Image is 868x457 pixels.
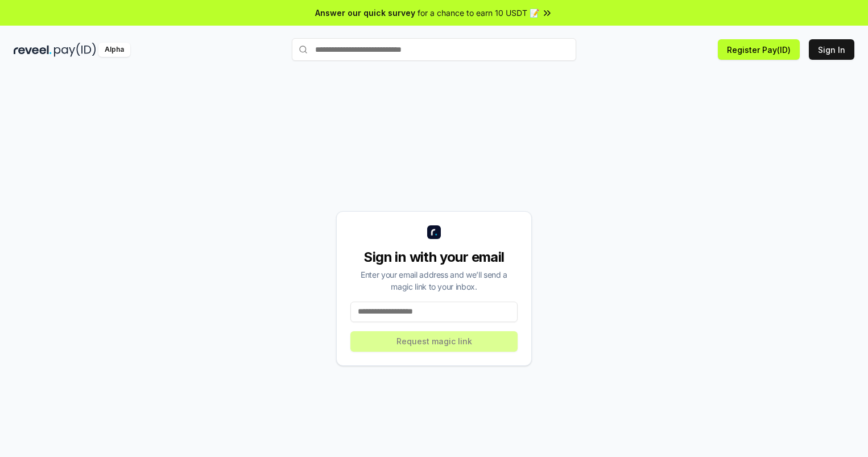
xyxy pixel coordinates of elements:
div: Sign in with your email [350,248,518,266]
span: Answer our quick survey [315,7,415,19]
img: pay_id [54,43,96,57]
div: Alpha [98,43,130,57]
img: logo_small [427,225,441,239]
div: Enter your email address and we’ll send a magic link to your inbox. [350,269,518,293]
img: reveel_dark [14,43,52,57]
button: Register Pay(ID) [718,39,800,60]
span: for a chance to earn 10 USDT 📝 [418,7,539,19]
button: Sign In [809,39,854,60]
